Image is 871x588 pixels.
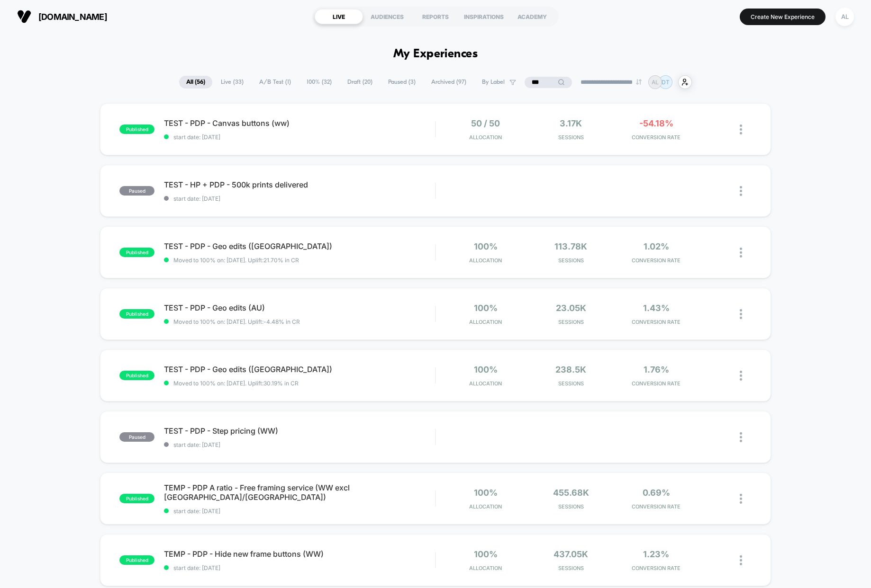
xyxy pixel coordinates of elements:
[164,195,435,202] span: start date: [DATE]
[554,241,587,251] span: 113.78k
[164,241,435,251] span: TEST - PDP - Geo edits ([GEOGRAPHIC_DATA])
[164,365,435,374] span: TEST - PDP - Geo edits ([GEOGRAPHIC_DATA])
[616,565,697,571] span: CONVERSION RATE
[164,180,435,189] span: TEST - HP + PDP - 500k prints delivered
[531,257,611,264] span: Sessions
[164,483,435,502] span: TEMP - PDP A ratio - Free framing service (WW excl [GEOGRAPHIC_DATA]/[GEOGRAPHIC_DATA])
[471,118,500,128] span: 50 / 50
[119,309,154,319] span: published
[616,319,697,325] span: CONVERSION RATE
[616,503,697,510] span: CONVERSION RATE
[119,125,154,134] span: published
[616,380,697,387] span: CONVERSION RATE
[119,494,154,503] span: published
[393,47,478,61] h1: My Experiences
[555,365,586,374] span: 238.5k
[616,257,697,264] span: CONVERSION RATE
[173,380,299,387] span: Moved to 100% on: [DATE] . Uplift: 30.19% in CR
[119,248,154,257] span: published
[482,79,505,86] span: By Label
[531,503,611,510] span: Sessions
[474,303,498,313] span: 100%
[553,488,589,498] span: 455.68k
[119,186,154,196] span: paused
[340,76,380,89] span: Draft ( 20 )
[179,76,212,89] span: All ( 56 )
[639,118,673,128] span: -54.18%
[531,380,611,387] span: Sessions
[381,76,423,89] span: Paused ( 3 )
[652,79,659,86] p: AL
[643,488,670,498] span: 0.69%
[644,365,669,374] span: 1.76%
[556,303,586,313] span: 23.05k
[460,9,508,24] div: INSPIRATIONS
[740,186,742,196] img: close
[740,9,826,25] button: Create New Experience
[38,12,107,22] span: [DOMAIN_NAME]
[474,488,498,498] span: 100%
[740,248,742,258] img: close
[740,555,742,565] img: close
[315,9,363,24] div: LIVE
[119,371,154,380] span: published
[424,76,473,89] span: Archived ( 97 )
[643,303,670,313] span: 1.43%
[740,494,742,504] img: close
[119,432,154,442] span: paused
[616,134,697,141] span: CONVERSION RATE
[173,257,299,264] span: Moved to 100% on: [DATE] . Uplift: 21.70% in CR
[644,241,669,251] span: 1.02%
[531,319,611,325] span: Sessions
[740,432,742,442] img: close
[164,426,435,436] span: TEST - PDP - Step pricing (WW)
[474,241,498,251] span: 100%
[299,76,339,89] span: 100% ( 32 )
[636,79,642,85] img: end
[164,134,435,141] span: start date: [DATE]
[835,8,854,26] div: AL
[214,76,251,89] span: Live ( 33 )
[553,549,588,559] span: 437.05k
[469,134,502,141] span: Allocation
[17,9,31,24] img: Visually logo
[474,365,498,374] span: 100%
[740,309,742,319] img: close
[643,549,669,559] span: 1.23%
[833,7,857,27] button: AL
[164,508,435,515] span: start date: [DATE]
[363,9,411,24] div: AUDIENCES
[469,319,502,325] span: Allocation
[740,125,742,134] img: close
[740,371,742,381] img: close
[164,564,435,571] span: start date: [DATE]
[119,555,154,565] span: published
[469,257,502,264] span: Allocation
[252,76,298,89] span: A/B Test ( 1 )
[531,134,611,141] span: Sessions
[173,318,300,325] span: Moved to 100% on: [DATE] . Uplift: -4.48% in CR
[662,79,670,86] p: DT
[469,503,502,510] span: Allocation
[164,118,435,128] span: TEST - PDP - Canvas buttons (ww)
[560,118,582,128] span: 3.17k
[164,303,435,312] span: TEST - PDP - Geo edits (AU)
[469,380,502,387] span: Allocation
[411,9,460,24] div: REPORTS
[14,9,110,24] button: [DOMAIN_NAME]
[164,549,435,559] span: TEMP - PDP - Hide new frame buttons (WW)
[164,441,435,448] span: start date: [DATE]
[508,9,556,24] div: ACADEMY
[531,565,611,571] span: Sessions
[474,549,498,559] span: 100%
[469,565,502,571] span: Allocation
